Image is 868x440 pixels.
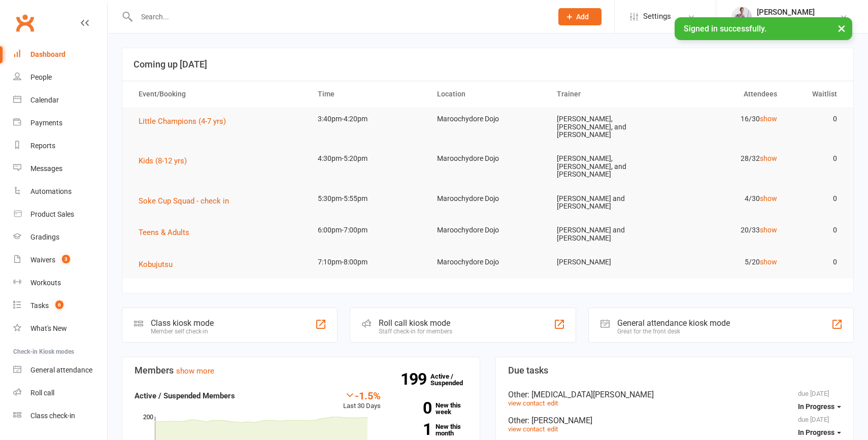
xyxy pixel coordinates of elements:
[428,250,547,274] td: Maroochydore Dojo
[13,359,107,382] a: General attendance kiosk mode
[30,96,59,104] div: Calendar
[547,399,558,407] a: edit
[760,226,777,234] a: show
[396,400,431,416] strong: 0
[30,210,74,218] div: Product Sales
[133,10,545,24] input: Search...
[13,43,107,66] a: Dashboard
[13,226,107,249] a: Gradings
[13,157,107,180] a: Messages
[667,218,786,242] td: 20/33
[428,147,547,171] td: Maroochydore Dojo
[832,17,851,39] button: ×
[786,218,846,242] td: 0
[643,5,671,28] span: Settings
[508,425,545,433] a: view contact
[576,13,589,21] span: Add
[139,155,194,167] button: Kids (8-12 yrs)
[548,218,667,250] td: [PERSON_NAME] and [PERSON_NAME]
[139,117,226,126] span: Little Champions (4-7 yrs)
[798,428,834,436] span: In Progress
[508,399,545,407] a: view contact
[617,328,730,335] div: Great for the front desk
[135,365,468,376] h3: Members
[13,317,107,340] a: What's New
[30,187,72,195] div: Automations
[617,318,730,328] div: General attendance kiosk mode
[309,147,428,171] td: 4:30pm-5:20pm
[396,422,431,437] strong: 1
[30,412,75,420] div: Class check-in
[428,187,547,211] td: Maroochydore Dojo
[396,402,468,415] a: 0New this week
[139,258,180,270] button: Kobujutsu
[12,10,38,36] a: Clubworx
[379,328,452,335] div: Staff check-in for members
[786,81,846,107] th: Waitlist
[30,233,59,241] div: Gradings
[13,294,107,317] a: Tasks 6
[667,250,786,274] td: 5/20
[548,107,667,147] td: [PERSON_NAME], [PERSON_NAME], and [PERSON_NAME]
[151,318,214,328] div: Class kiosk mode
[798,397,841,416] button: In Progress
[731,7,752,27] img: thumb_image1623729628.png
[757,17,829,26] div: Sunshine Coast Karate
[151,328,214,335] div: Member self check-in
[309,250,428,274] td: 7:10pm-8:00pm
[30,389,54,397] div: Roll call
[13,134,107,157] a: Reports
[760,194,777,202] a: show
[139,196,229,206] span: Soke Cup Squad - check in
[548,250,667,274] td: [PERSON_NAME]
[343,390,381,401] div: -1.5%
[508,365,841,376] h3: Due tasks
[786,147,846,171] td: 0
[129,81,309,107] th: Event/Booking
[309,107,428,131] td: 3:40pm-4:20pm
[30,119,62,127] div: Payments
[786,250,846,274] td: 0
[30,301,49,310] div: Tasks
[30,164,62,173] div: Messages
[527,416,592,425] span: : [PERSON_NAME]
[13,272,107,294] a: Workouts
[139,115,233,127] button: Little Champions (4-7 yrs)
[508,416,841,425] div: Other
[13,112,107,134] a: Payments
[428,81,547,107] th: Location
[135,391,235,400] strong: Active / Suspended Members
[13,89,107,112] a: Calendar
[139,228,189,237] span: Teens & Adults
[139,156,187,165] span: Kids (8-12 yrs)
[13,382,107,404] a: Roll call
[667,107,786,131] td: 16/30
[548,81,667,107] th: Trainer
[667,81,786,107] th: Attendees
[13,404,107,427] a: Class kiosk mode
[760,115,777,123] a: show
[760,258,777,266] a: show
[13,66,107,89] a: People
[396,423,468,436] a: 1New this month
[30,73,52,81] div: People
[757,8,829,17] div: [PERSON_NAME]
[30,324,67,332] div: What's New
[309,218,428,242] td: 6:00pm-7:00pm
[30,50,65,58] div: Dashboard
[30,366,92,374] div: General attendance
[139,195,236,207] button: Soke Cup Squad - check in
[55,300,63,309] span: 6
[30,256,55,264] div: Waivers
[428,218,547,242] td: Maroochydore Dojo
[760,154,777,162] a: show
[309,81,428,107] th: Time
[558,8,602,25] button: Add
[548,187,667,219] td: [PERSON_NAME] and [PERSON_NAME]
[684,24,766,33] span: Signed in successfully.
[400,371,430,387] strong: 199
[30,142,55,150] div: Reports
[527,390,654,399] span: : [MEDICAL_DATA][PERSON_NAME]
[786,107,846,131] td: 0
[786,187,846,211] td: 0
